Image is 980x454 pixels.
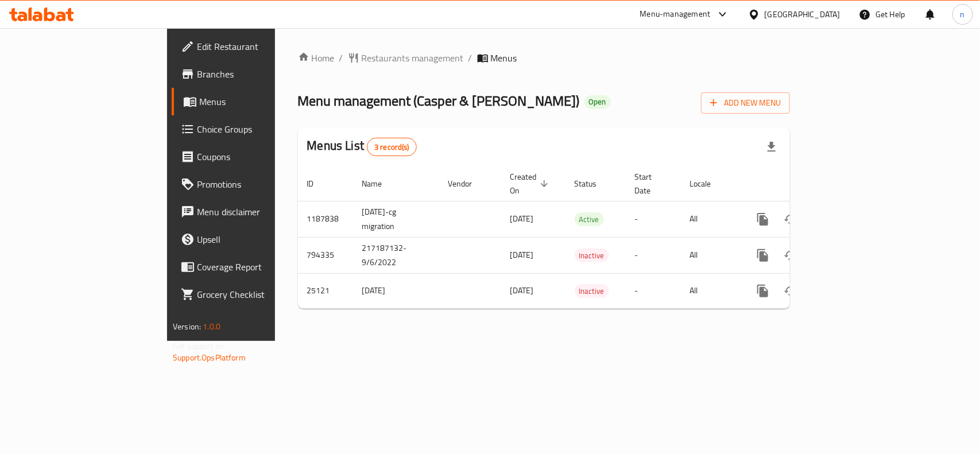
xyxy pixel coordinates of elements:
table: enhanced table [298,166,869,309]
a: Promotions [172,170,331,198]
button: more [749,205,777,233]
span: Menu management ( Casper & [PERSON_NAME] ) [298,88,580,114]
span: Active [575,213,604,226]
td: All [681,237,740,273]
button: more [749,277,777,305]
span: ID [307,177,329,191]
a: Branches [172,60,331,88]
div: Export file [758,133,785,161]
a: Coupons [172,143,331,170]
button: Add New Menu [701,92,790,114]
div: Menu-management [640,7,711,21]
span: Add New Menu [710,96,781,110]
span: Menus [491,51,517,65]
a: Support.OpsPlatform [173,350,246,365]
button: Change Status [777,242,804,269]
a: Restaurants management [348,51,464,65]
td: All [681,201,740,237]
button: Change Status [777,205,804,233]
li: / [468,51,472,65]
span: [DATE] [510,283,534,298]
span: Coverage Report [197,260,321,274]
span: Coupons [197,150,321,164]
span: Menus [199,95,321,108]
span: Start Date [635,170,667,197]
span: Menu disclaimer [197,205,321,219]
td: 217187132-9/6/2022 [353,237,439,273]
div: Total records count [367,138,417,156]
span: Branches [197,67,321,81]
span: Version: [173,319,201,334]
th: Actions [740,166,869,201]
td: - [626,201,681,237]
a: Upsell [172,226,331,253]
a: Coverage Report [172,253,331,281]
span: Open [584,97,611,107]
span: 1.0.0 [203,319,220,334]
span: Upsell [197,232,321,246]
span: 3 record(s) [367,142,416,153]
li: / [339,51,343,65]
span: Edit Restaurant [197,40,321,53]
span: Inactive [575,249,609,262]
span: Name [362,177,397,191]
nav: breadcrumb [298,51,790,65]
span: Status [575,177,612,191]
span: Restaurants management [362,51,464,65]
a: Grocery Checklist [172,281,331,308]
h2: Menus List [307,137,417,156]
span: [DATE] [510,211,534,226]
td: - [626,237,681,273]
td: All [681,273,740,308]
span: Grocery Checklist [197,288,321,301]
span: Get support on: [173,339,226,354]
td: [DATE]-cg migration [353,201,439,237]
a: Menu disclaimer [172,198,331,226]
span: n [960,8,965,21]
span: Promotions [197,177,321,191]
td: [DATE] [353,273,439,308]
a: Choice Groups [172,115,331,143]
span: Locale [690,177,726,191]
button: more [749,242,777,269]
span: Choice Groups [197,122,321,136]
button: Change Status [777,277,804,305]
div: Open [584,95,611,109]
a: Menus [172,88,331,115]
span: [DATE] [510,247,534,262]
span: Created On [510,170,552,197]
div: Active [575,212,604,226]
a: Edit Restaurant [172,33,331,60]
div: Inactive [575,249,609,262]
div: [GEOGRAPHIC_DATA] [765,8,840,21]
td: - [626,273,681,308]
span: Inactive [575,285,609,298]
span: Vendor [448,177,487,191]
